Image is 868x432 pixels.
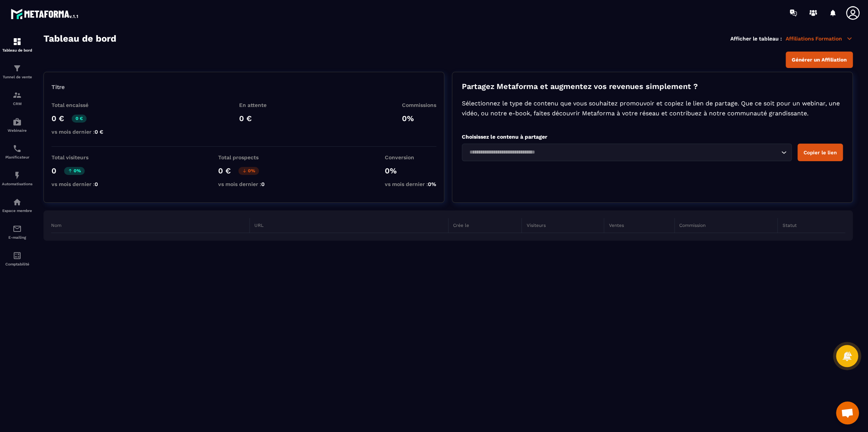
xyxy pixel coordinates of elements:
[462,82,843,91] p: Partagez Metaforma et augmentez vos revenues simplement ?
[43,33,116,44] h3: Tableau de bord
[2,235,32,239] p: E-mailing
[462,99,843,118] p: Sélectionnez le type de contenu que vous souhaitez promouvoir et copiez le lien de partage. Que c...
[385,181,436,187] p: vs mois dernier :
[462,144,792,161] div: Search for option
[13,37,22,46] img: formation
[797,144,843,161] button: Copier le lien
[2,102,32,106] p: CRM
[95,181,98,187] span: 0
[2,85,32,112] a: formationformationCRM
[2,165,32,192] a: automationsautomationsAutomatisations
[13,251,22,260] img: accountant
[2,209,32,213] p: Espace membre
[51,114,64,123] p: 0 €
[13,224,22,233] img: email
[2,75,32,79] p: Tunnel de vente
[238,167,259,175] p: 0%
[674,218,778,233] th: Commission
[239,102,266,108] p: En attente
[13,144,22,153] img: scheduler
[51,154,98,160] p: Total visiteurs
[64,167,85,175] p: 0%
[462,134,843,140] p: Choisissez le contenu à partager
[792,57,847,63] span: Générer un Affiliation
[2,128,32,133] p: Webinaire
[13,117,22,126] img: automations
[385,154,436,160] p: Conversion
[72,115,87,123] p: 0 €
[786,35,853,42] p: Affiliations Formation
[51,129,103,135] p: vs mois dernier :
[51,166,56,175] p: 0
[604,218,674,233] th: Ventes
[2,182,32,186] p: Automatisations
[13,91,22,100] img: formation
[2,112,32,138] a: automationsautomationsWebinaire
[778,218,845,233] th: Statut
[2,245,32,272] a: accountantaccountantComptabilité
[2,58,32,85] a: formationformationTunnel de vente
[467,148,779,157] input: Search for option
[2,218,32,245] a: emailemailE-mailing
[2,138,32,165] a: schedulerschedulerPlanificateur
[402,114,436,123] p: 0%
[2,48,32,52] p: Tableau de bord
[448,218,522,233] th: Crée le
[836,401,859,424] a: Mở cuộc trò chuyện
[13,197,22,207] img: automations
[2,262,32,266] p: Comptabilité
[261,181,265,187] span: 0
[51,218,250,233] th: Nom
[218,154,265,160] p: Total prospects
[51,181,98,187] p: vs mois dernier :
[2,31,32,58] a: formationformationTableau de bord
[2,192,32,218] a: automationsautomationsEspace membre
[250,218,448,233] th: URL
[218,166,231,175] p: 0 €
[51,102,103,108] p: Total encaissé
[51,84,436,91] p: Titre
[786,52,853,68] button: Générer un Affiliation
[402,102,436,108] p: Commissions
[522,218,604,233] th: Visiteurs
[95,129,103,135] span: 0 €
[385,166,436,175] p: 0%
[13,171,22,180] img: automations
[428,181,436,187] span: 0%
[218,181,265,187] p: vs mois dernier :
[730,36,782,42] p: Afficher le tableau :
[11,7,79,21] img: logo
[2,155,32,159] p: Planificateur
[239,114,266,123] p: 0 €
[13,64,22,73] img: formation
